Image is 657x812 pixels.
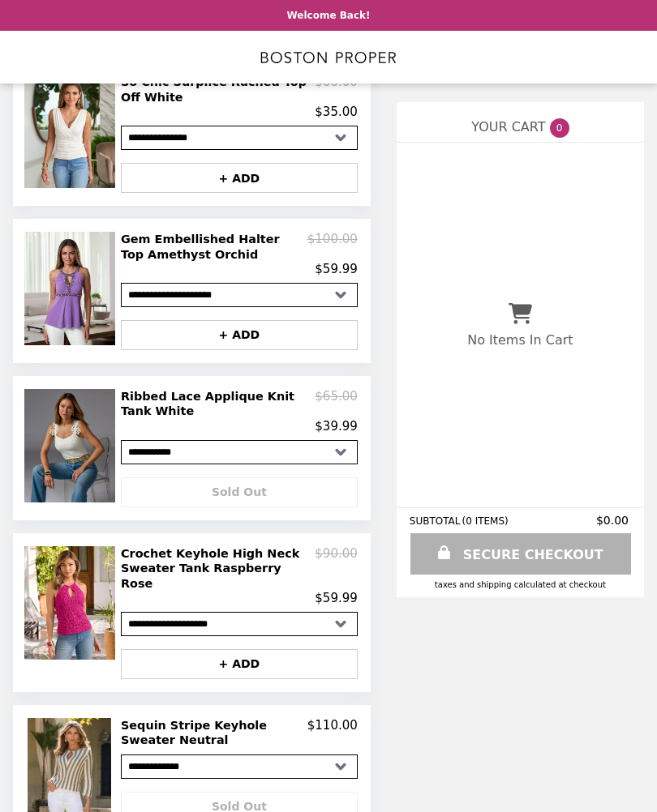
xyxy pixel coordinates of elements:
[467,332,573,348] p: No Items In Cart
[24,389,119,502] img: Ribbed Lace Applique Knit Tank White
[315,389,358,419] p: $65.00
[121,320,358,350] button: + ADD
[410,515,462,527] span: SUBTOTAL
[121,546,315,591] h2: Crochet Keyhole High Neck Sweater Tank Raspberry Rose
[121,163,358,193] button: + ADD
[307,718,358,748] p: $110.00
[471,119,545,135] span: YOUR CART
[596,514,631,527] span: $0.00
[121,283,358,307] select: Select a product variant
[24,232,119,345] img: Gem Embellished Halter Top Amethyst Orchid
[550,118,569,138] span: 0
[307,232,358,262] p: $100.00
[24,546,119,660] img: Crochet Keyhole High Neck Sweater Tank Raspberry Rose
[121,754,358,779] select: Select a product variant
[315,419,358,434] p: $39.99
[462,515,509,527] span: ( 0 ITEMS )
[121,389,315,419] h2: Ribbed Lace Applique Knit Tank White
[121,232,307,262] h2: Gem Embellished Halter Top Amethyst Orchid
[121,649,358,679] button: + ADD
[121,612,358,636] select: Select a product variant
[260,41,397,74] img: Brand Logo
[121,440,358,464] select: Select a product variant
[121,126,358,150] select: Select a product variant
[315,105,358,119] p: $35.00
[286,10,370,21] p: Welcome Back!
[315,591,358,605] p: $59.99
[315,546,358,591] p: $90.00
[121,718,307,748] h2: Sequin Stripe Keyhole Sweater Neutral
[410,580,631,589] div: Taxes and Shipping calculated at checkout
[315,262,358,276] p: $59.99
[24,75,119,188] img: So Chic Surplice Ruched Top Off White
